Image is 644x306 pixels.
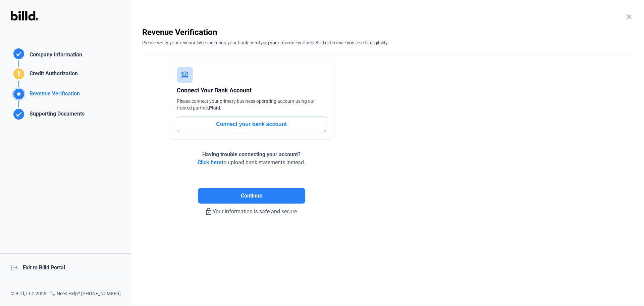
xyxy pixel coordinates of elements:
[50,290,121,298] div: Need Help? [PHONE_NUMBER]
[177,86,326,95] div: Connect Your Bank Account
[142,38,633,46] div: Please verify your revenue by connecting your bank. Verifying your revenue will help Billd determ...
[11,264,17,270] mat-icon: logout
[241,192,262,200] span: Continue
[27,110,85,121] div: Supporting Documents
[209,105,220,111] span: Plaid
[177,98,326,111] div: Please connect your primary business operating account using our trusted partner, .
[177,117,326,132] button: Connect your bank account
[27,70,78,81] div: Credit Authorization
[198,159,222,166] span: Click here
[205,208,213,216] mat-icon: lock_outline
[202,151,301,158] span: Having trouble connecting your account?
[11,290,46,298] div: © Billd, LLC 2025
[27,51,82,60] div: Company Information
[11,11,38,20] img: Billd Logo
[27,90,80,101] div: Revenue Verification
[198,188,305,204] button: Continue
[198,150,305,167] div: to upload bank statements instead.
[142,204,361,216] div: Your information is safe and secure.
[625,13,633,21] mat-icon: close
[142,27,633,38] div: Revenue Verification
